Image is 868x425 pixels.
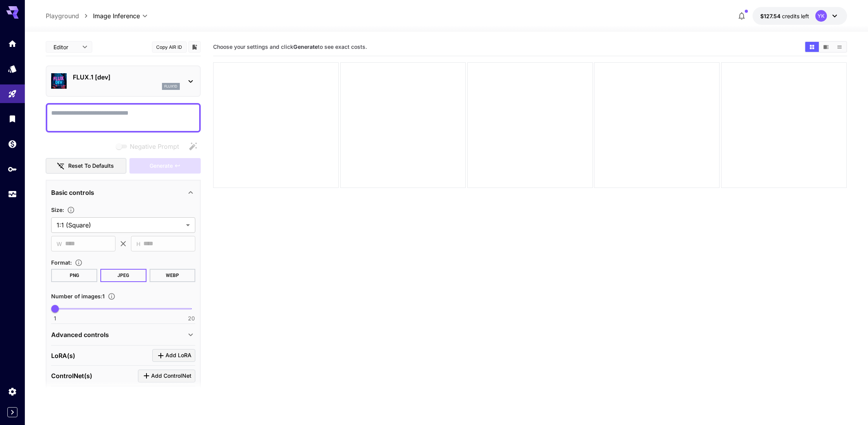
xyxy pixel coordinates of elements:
[130,142,179,151] span: Negative Prompt
[72,259,86,267] button: Choose the file format for the output image.
[152,349,195,362] button: Click to add LoRA
[191,42,198,52] button: Add to library
[782,13,809,19] span: credits left
[51,293,105,299] span: Number of images : 1
[164,84,177,89] p: flux1d
[51,69,195,93] div: FLUX.1 [dev]flux1d
[165,351,191,360] span: Add LoRA
[93,11,140,21] span: Image Inference
[136,239,140,248] span: H
[8,114,17,124] div: Library
[804,41,847,53] div: Show images in grid viewShow images in video viewShow images in list view
[57,239,62,248] span: W
[105,293,119,300] button: Specify how many images to generate in a single request. Each image generation will be charged se...
[51,206,64,213] span: Size :
[7,407,17,417] button: Expand sidebar
[8,387,17,396] div: Settings
[51,269,97,282] button: PNG
[8,64,17,74] div: Models
[188,315,195,322] span: 20
[46,11,93,21] nav: breadcrumb
[753,7,847,25] button: $127.53893YK
[138,370,195,382] button: Click to add ControlNet
[152,41,187,53] button: Copy AIR ID
[760,12,809,20] div: $127.53893
[100,269,146,282] button: JPEG
[8,39,17,48] div: Home
[293,43,318,50] b: Generate
[760,13,782,19] span: $127.54
[54,315,56,322] span: 1
[51,371,92,380] p: ControlNet(s)
[46,11,79,21] a: Playground
[114,141,185,151] span: Negative prompts are not compatible with the selected model.
[8,139,17,149] div: Wallet
[151,371,191,381] span: Add ControlNet
[51,330,109,339] p: Advanced controls
[73,72,180,82] p: FLUX.1 [dev]
[51,259,72,266] span: Format :
[64,206,78,214] button: Adjust the dimensions of the generated image by specifying its width and height in pixels, or sel...
[213,43,367,50] span: Choose your settings and click to see exact costs.
[150,269,196,282] button: WEBP
[819,42,833,52] button: Show images in video view
[57,220,183,230] span: 1:1 (Square)
[8,189,17,199] div: Usage
[51,183,195,202] div: Basic controls
[53,43,77,51] span: Editor
[805,42,819,52] button: Show images in grid view
[8,89,17,99] div: Playground
[833,42,846,52] button: Show images in list view
[51,325,195,344] div: Advanced controls
[8,164,17,174] div: API Keys
[51,351,75,360] p: LoRA(s)
[51,188,94,197] p: Basic controls
[815,10,827,22] div: YK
